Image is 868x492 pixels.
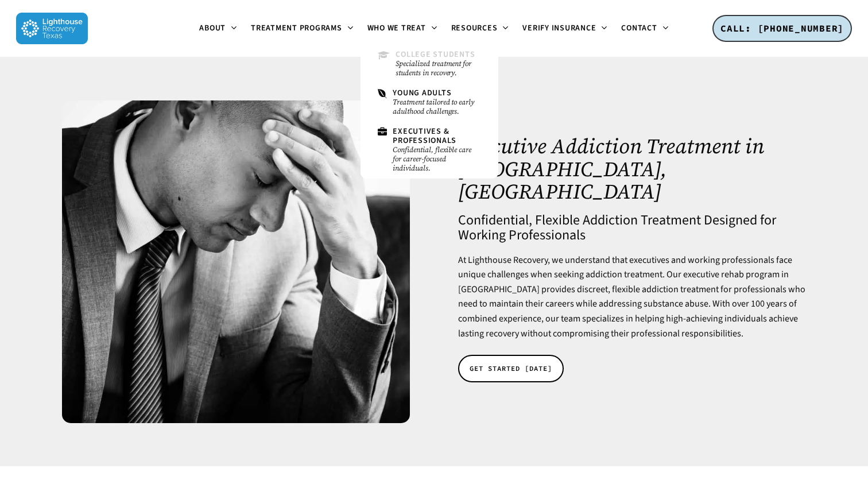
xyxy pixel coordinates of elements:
[458,355,564,382] a: GET STARTED [DATE]
[367,22,426,34] span: Who We Treat
[361,24,444,33] a: Who We Treat
[522,22,596,34] span: Verify Insurance
[192,24,244,33] a: About
[451,22,498,34] span: Resources
[396,59,480,78] small: Specialized treatment for students in recovery.
[720,22,844,34] span: CALL: [PHONE_NUMBER]
[458,254,805,340] span: At Lighthouse Recovery, we understand that executives and working professionals face unique chall...
[470,363,552,374] span: GET STARTED [DATE]
[393,145,480,173] small: Confidential, flexible care for career-focused individuals.
[372,83,487,122] a: Young AdultsTreatment tailored to early adulthood challenges.
[712,15,852,42] a: CALL: [PHONE_NUMBER]
[393,126,456,146] span: Executives & Professionals
[396,49,475,60] span: College Students
[244,24,361,33] a: Treatment Programs
[458,213,805,243] h4: Confidential, Flexible Addiction Treatment Designed for Working Professionals
[516,24,614,33] a: Verify Insurance
[444,24,516,33] a: Resources
[458,135,805,203] h1: Executive Addiction Treatment in [GEOGRAPHIC_DATA], [GEOGRAPHIC_DATA]
[16,13,88,44] img: Lighthouse Recovery Texas
[372,122,487,179] a: Executives & ProfessionalsConfidential, flexible care for career-focused individuals.
[393,87,451,99] span: Young Adults
[614,24,675,33] a: Contact
[62,100,409,423] img: A businessman suffering from fatigue and substance use
[621,22,657,34] span: Contact
[393,98,480,116] small: Treatment tailored to early adulthood challenges.
[372,45,487,83] a: College StudentsSpecialized treatment for students in recovery.
[251,22,342,34] span: Treatment Programs
[199,22,226,34] span: About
